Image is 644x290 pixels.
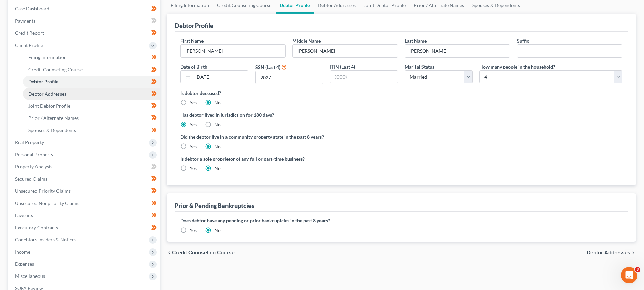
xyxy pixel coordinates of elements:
input: M.I [293,45,398,57]
button: chevron_left Credit Counseling Course [167,250,235,255]
span: Filing Information [28,54,67,60]
a: Spouses & Dependents [23,124,160,136]
a: Unsecured Priority Claims [9,185,160,197]
label: Yes [190,143,197,150]
span: Payments [15,18,35,24]
label: Date of Birth [180,63,207,70]
a: Case Dashboard [9,3,160,15]
label: No [214,143,221,150]
input: XXXX [256,71,323,84]
i: chevron_left [167,250,172,255]
a: Filing Information [23,51,160,63]
span: Miscellaneous [15,273,45,279]
button: Debtor Addresses chevron_right [587,250,636,255]
label: Does debtor have any pending or prior bankruptcies in the past 8 years? [180,217,622,224]
a: Lawsuits [9,209,160,221]
span: Spouses & Dependents [28,127,76,133]
span: Credit Counseling Course [172,250,235,255]
iframe: Intercom live chat [621,267,637,283]
label: Is debtor a sole proprietor of any full or part-time business? [180,155,398,162]
span: Codebtors Insiders & Notices [15,237,76,242]
a: Payments [9,15,160,27]
label: Has debtor lived in jurisdiction for 180 days? [180,111,622,118]
a: Property Analysis [9,161,160,173]
span: Unsecured Nonpriority Claims [15,200,79,206]
input: -- [517,45,622,57]
span: Lawsuits [15,212,33,218]
label: No [214,99,221,106]
span: Secured Claims [15,176,47,182]
label: Yes [190,227,197,234]
label: How many people in the household? [479,63,555,70]
span: Debtor Profile [28,79,58,84]
label: Yes [190,165,197,172]
a: Secured Claims [9,173,160,185]
input: -- [405,45,510,57]
label: ITIN (Last 4) [330,63,355,70]
a: Credit Counseling Course [23,63,160,76]
span: Personal Property [15,152,53,157]
a: Joint Debtor Profile [23,100,160,112]
i: chevron_right [630,250,636,255]
div: Prior & Pending Bankruptcies [175,202,254,210]
label: No [214,227,221,234]
span: Joint Debtor Profile [28,103,70,109]
span: Credit Report [15,30,44,36]
div: Debtor Profile [175,22,213,30]
span: Client Profile [15,42,43,48]
span: Executory Contracts [15,225,58,230]
label: No [214,121,221,128]
input: -- [181,45,285,57]
a: Executory Contracts [9,221,160,234]
a: Unsecured Nonpriority Claims [9,197,160,209]
label: SSN (Last 4) [255,63,280,71]
a: Debtor Addresses [23,88,160,100]
label: Suffix [517,37,529,44]
label: Did the debtor live in a community property state in the past 8 years? [180,133,622,140]
span: Case Dashboard [15,6,49,11]
label: Marital Status [405,63,434,70]
label: Yes [190,121,197,128]
span: Debtor Addresses [28,91,66,97]
span: Property Analysis [15,164,52,169]
span: Debtor Addresses [587,250,630,255]
label: Yes [190,99,197,106]
input: XXXX [330,71,398,83]
label: Last Name [405,37,427,44]
a: Credit Report [9,27,160,39]
span: Real Property [15,139,44,145]
span: Credit Counseling Course [28,67,83,72]
label: First Name [180,37,204,44]
span: Expenses [15,261,34,267]
span: Unsecured Priority Claims [15,188,71,194]
span: 3 [635,267,640,272]
label: Is debtor deceased? [180,89,622,97]
a: Prior / Alternate Names [23,112,160,124]
span: Prior / Alternate Names [28,115,79,121]
label: Middle Name [292,37,321,44]
label: No [214,165,221,172]
a: Debtor Profile [23,76,160,88]
span: Income [15,249,30,255]
input: MM/DD/YYYY [193,71,248,83]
